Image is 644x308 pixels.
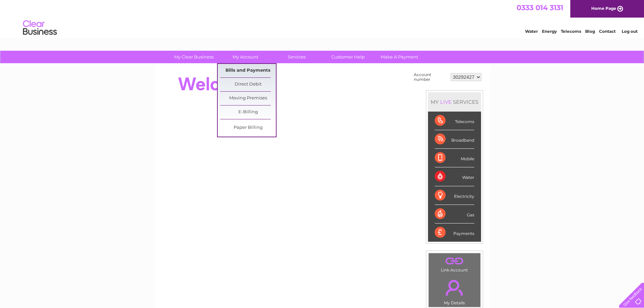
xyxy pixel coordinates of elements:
a: E-Billing [220,105,276,119]
div: Water [435,167,474,186]
a: Water [525,29,538,34]
a: Contact [599,29,616,34]
a: My Clear Business [166,51,222,63]
a: My Account [217,51,273,63]
td: Account number [412,71,449,84]
a: 0333 014 3131 [517,3,563,12]
a: Moving Premises [220,92,276,105]
div: LIVE [439,99,453,105]
td: Link Account [428,253,481,274]
a: Bills and Payments [220,64,276,77]
a: . [430,255,479,267]
div: Broadband [435,130,474,149]
a: Telecoms [561,29,581,34]
div: Payments [435,223,474,242]
a: Services [269,51,325,63]
a: Direct Debit [220,78,276,91]
a: Blog [585,29,595,34]
a: Paper Billing [220,121,276,135]
a: Log out [622,29,638,34]
a: Make A Payment [372,51,427,63]
td: My Details [428,274,481,307]
a: Customer Help [320,51,376,63]
a: . [430,276,479,300]
div: Telecoms [435,112,474,130]
div: Electricity [435,186,474,205]
a: Energy [542,29,557,34]
div: Gas [435,205,474,223]
div: MY SERVICES [428,92,481,112]
div: Mobile [435,149,474,167]
img: logo.png [23,18,57,38]
div: Clear Business is a trading name of Verastar Limited (registered in [GEOGRAPHIC_DATA] No. 3667643... [163,4,482,33]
